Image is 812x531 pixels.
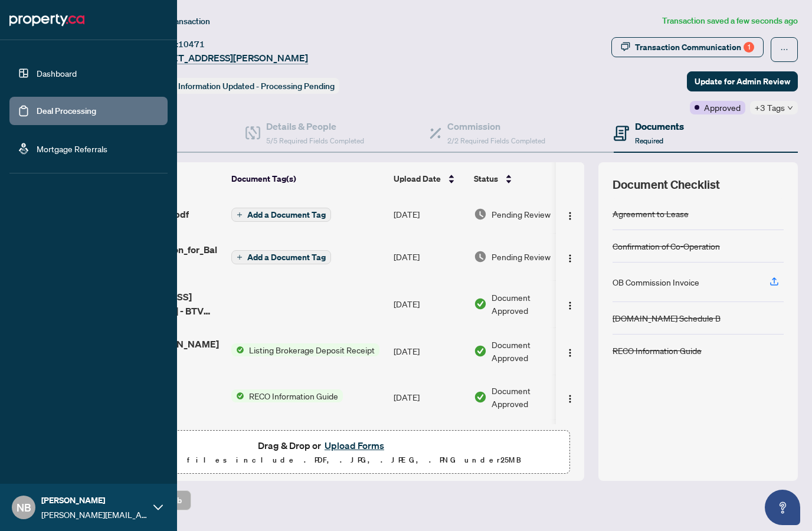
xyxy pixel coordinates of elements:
span: Add a Document Tag [247,211,326,219]
div: RECO Information Guide [613,344,702,357]
span: [PERSON_NAME][EMAIL_ADDRESS][DOMAIN_NAME] [41,508,148,521]
a: Dashboard [37,68,77,78]
span: Document Approved [492,338,565,364]
button: Upload Forms [321,438,388,453]
td: [DATE] [389,195,469,233]
span: 5/5 Required Fields Completed [266,136,364,145]
img: Logo [565,254,575,263]
span: Pending Review [492,208,551,221]
a: Mortgage Referrals [37,143,107,154]
img: Document Status [474,250,487,263]
th: Status [469,162,569,195]
span: Update for Admin Review [695,72,790,91]
img: logo [9,11,84,29]
button: Add a Document Tag [231,207,331,222]
span: Approved [704,101,741,114]
span: plus [237,212,243,218]
button: Open asap [765,490,800,525]
img: Logo [565,394,575,404]
div: OB Commission Invoice [613,276,699,289]
td: [DATE] [389,233,469,280]
button: Add a Document Tag [231,208,331,222]
h4: Commission [447,119,545,133]
span: Information Updated - Processing Pending [178,81,335,91]
img: Logo [565,348,575,358]
span: 10471 [178,39,205,50]
td: [DATE] [389,419,469,464]
td: [DATE] [389,375,469,419]
span: Pending Review [492,250,551,263]
div: [DOMAIN_NAME] Schedule B [613,312,721,324]
span: Document Checklist [613,176,720,193]
span: Add a Document Tag [247,253,326,261]
button: Logo [561,205,579,224]
span: ellipsis [780,45,788,54]
span: 2/2 Required Fields Completed [447,136,545,145]
img: Logo [565,301,575,310]
span: Drag & Drop or [258,438,388,453]
h4: Details & People [266,119,364,133]
img: Status Icon [231,389,244,402]
button: Status IconRECO Information Guide [231,389,343,402]
th: Upload Date [389,162,469,195]
span: Listing Brokerage Deposit Receipt [244,343,379,356]
div: Transaction Communication [635,38,754,57]
button: Logo [561,388,579,407]
button: Add a Document Tag [231,250,331,265]
span: down [787,105,793,111]
span: plus [237,254,243,260]
span: +3 Tags [755,101,785,114]
button: Status IconListing Brokerage Deposit Receipt [231,343,379,356]
button: Add a Document Tag [231,250,331,264]
a: Deal Processing [37,106,96,116]
span: Drag & Drop orUpload FormsSupported files include .PDF, .JPG, .JPEG, .PNG under25MB [76,431,569,474]
img: Document Status [474,391,487,404]
td: [DATE] [389,280,469,327]
h4: Documents [635,119,684,133]
div: Status: [146,78,339,94]
button: Transaction Communication1 [611,37,764,57]
div: Confirmation of Co-Operation [613,240,720,253]
img: Logo [565,211,575,221]
span: Document Approved [492,291,565,317]
span: Required [635,136,663,145]
span: NB [17,499,31,516]
div: 1 [744,42,754,53]
span: RECO Information Guide [244,389,343,402]
p: Supported files include .PDF, .JPG, .JPEG, .PNG under 25 MB [83,453,562,467]
button: Update for Admin Review [687,71,798,91]
span: View Transaction [147,16,210,27]
span: Upload Date [394,172,441,185]
span: Document Approved [492,384,565,410]
img: Document Status [474,345,487,358]
td: [DATE] [389,327,469,375]
img: Document Status [474,208,487,221]
span: Status [474,172,498,185]
span: [PERSON_NAME] [41,494,148,507]
button: Logo [561,247,579,266]
img: Status Icon [231,343,244,356]
button: Logo [561,294,579,313]
div: Agreement to Lease [613,207,689,220]
button: Logo [561,342,579,360]
article: Transaction saved a few seconds ago [662,14,798,28]
th: Document Tag(s) [227,162,389,195]
img: Document Status [474,297,487,310]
